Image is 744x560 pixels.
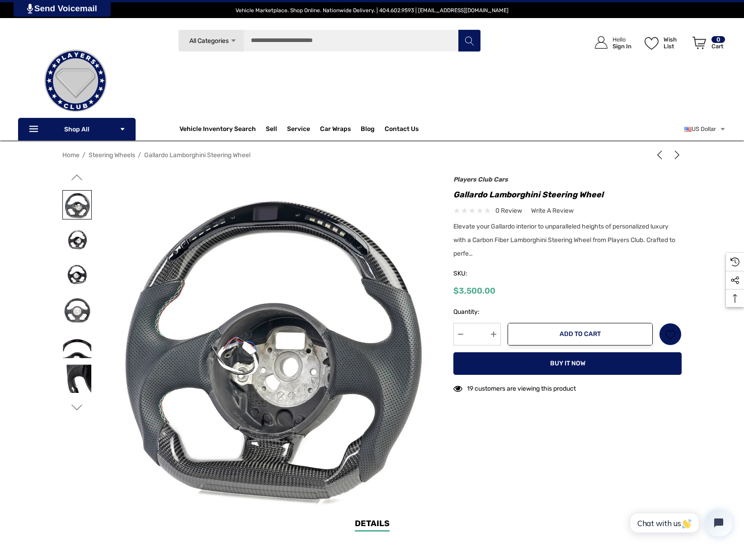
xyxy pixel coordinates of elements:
button: Add to Cart [508,323,653,345]
span: Sell [266,125,277,135]
a: Contact Us [385,125,419,135]
a: Wish List [659,323,682,345]
a: Previous [655,150,668,159]
p: Sign In [612,43,631,50]
span: Write a Review [531,207,574,215]
a: Blog [361,125,375,135]
a: Steering Wheels [89,151,135,159]
svg: Icon Arrow Down [230,37,237,44]
p: Hello [612,36,631,43]
a: Sell [266,120,287,138]
button: Buy it now [453,352,682,375]
a: Home [62,151,80,159]
p: Shop All [18,118,136,140]
span: All Categories [189,37,228,45]
a: Service [287,125,310,135]
a: Wish List Wish List [640,27,688,58]
a: All Categories Icon Arrow Down Icon Arrow Up [178,29,244,52]
a: Next [669,150,682,159]
img: Lamborghini Gallardo Steering Wheel [63,225,91,254]
a: Sign in [584,27,636,58]
a: USD [684,120,726,138]
span: Elevate your Gallardo interior to unparalleled heights of personalized luxury with a Carbon Fiber... [453,223,675,257]
span: 0 review [495,205,522,216]
img: Lamborghini Gallardo Steering Wheel [63,295,91,323]
img: Lamborghini Gallardo Steering Wheel [63,191,91,219]
iframe: Tidio Chat [621,502,740,544]
p: 0 [711,36,725,43]
a: Car Wraps [320,120,361,138]
svg: Wish List [665,329,676,340]
span: Car Wraps [320,125,351,135]
svg: Review Your Cart [692,37,706,49]
p: Cart [711,43,725,50]
a: Vehicle Inventory Search [179,125,256,135]
img: Players Club | Cars For Sale [30,36,121,126]
svg: Go to slide 2 of 5 [71,172,83,183]
a: Players Club Cars [453,176,508,183]
span: Vehicle Marketplace. Shop Online. Nationwide Delivery. | 404.602.9593 | [EMAIL_ADDRESS][DOMAIN_NAME] [235,7,509,14]
span: SKU: [453,267,499,280]
svg: Wish List [645,37,659,50]
img: PjwhLS0gR2VuZXJhdG9yOiBHcmF2aXQuaW8gLS0+PHN2ZyB4bWxucz0iaHR0cDovL3d3dy53My5vcmcvMjAwMC9zdmciIHhtb... [27,4,33,14]
div: 19 customers are viewing this product [453,380,576,394]
a: Write a Review [531,205,574,216]
svg: Social Media [730,276,739,285]
h1: Gallardo Lamborghini Steering Wheel [453,187,682,202]
label: Quantity: [453,307,501,317]
svg: Icon User Account [595,36,607,49]
a: Cart with 0 items [688,27,726,62]
svg: Recently Viewed [730,257,739,266]
a: Gallardo Lamborghini Steering Wheel [144,151,250,159]
button: Search [458,29,480,52]
p: Wish List [664,36,687,50]
a: Details [355,518,390,532]
img: Lamborghini Gallardo Steering Wheel [63,260,91,289]
svg: Icon Arrow Down [119,126,126,132]
svg: Go to slide 4 of 5 [71,402,83,413]
img: Lamborghini Gallardo Steering Wheel [63,330,91,358]
svg: Top [726,294,744,303]
svg: Icon Line [28,124,42,135]
span: $3,500.00 [453,286,495,296]
nav: Breadcrumb [62,147,682,163]
img: Lamborghini Gallardo Steering Wheel [63,364,91,393]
